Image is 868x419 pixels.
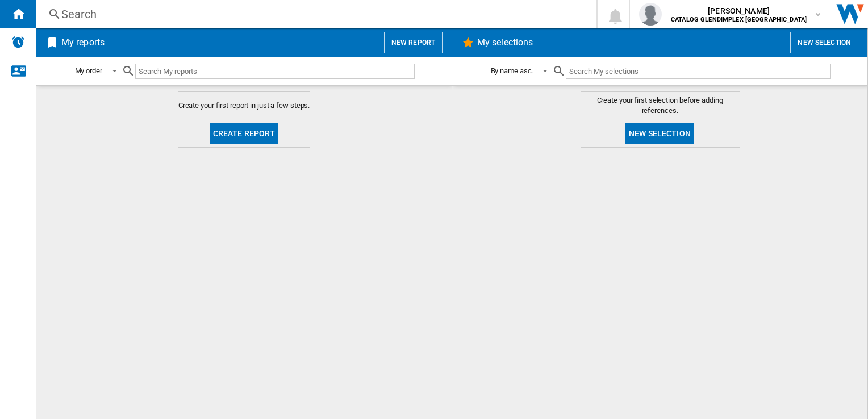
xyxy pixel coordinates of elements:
[639,3,662,26] img: profile.jpg
[671,5,807,16] span: [PERSON_NAME]
[11,35,25,49] img: alerts-logo.svg
[61,6,567,22] div: Search
[790,32,858,53] button: New selection
[75,66,102,75] div: My order
[135,64,415,79] input: Search My reports
[475,32,535,53] h2: My selections
[671,16,807,23] b: CATALOG GLENDIMPLEX [GEOGRAPHIC_DATA]
[178,100,310,111] span: Create your first report in just a few steps.
[210,123,279,144] button: Create report
[625,123,694,144] button: New selection
[581,95,740,116] span: Create your first selection before adding references.
[491,66,533,75] div: By name asc.
[384,32,443,53] button: New report
[59,32,107,53] h2: My reports
[566,64,830,79] input: Search My selections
